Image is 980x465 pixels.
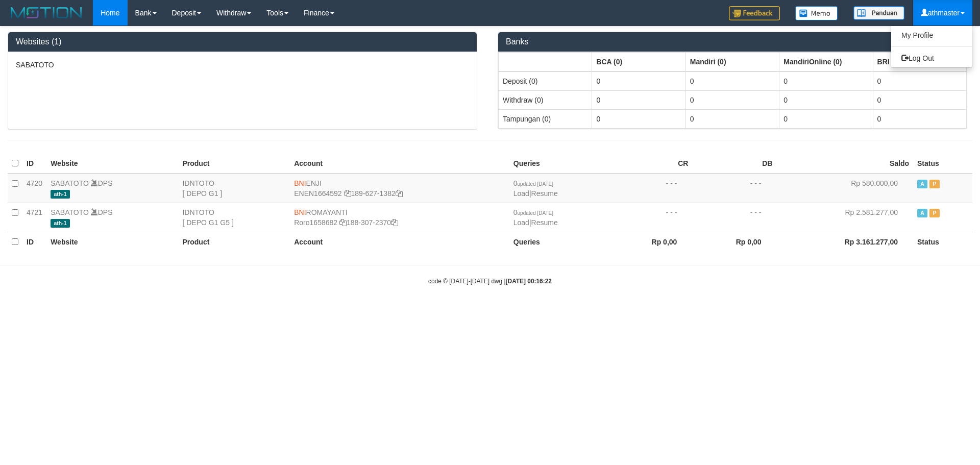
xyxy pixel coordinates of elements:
[531,218,558,227] a: Resume
[779,52,873,71] th: Group: activate to sort column ascending
[776,174,913,203] td: Rp 580.000,00
[873,109,966,128] td: 0
[873,52,966,71] th: Group: activate to sort column ascending
[929,180,940,188] span: Paused
[513,208,558,227] span: |
[608,154,692,174] th: CR
[917,180,927,188] span: Active
[339,218,347,227] a: Copy Roro1658682 to clipboard
[46,203,178,232] td: DPS
[391,218,398,227] a: Copy 1883072370 to clipboard
[178,174,290,203] td: IDNTOTO [ DEPO G1 ]
[608,203,692,232] td: - - -
[513,189,529,198] a: Load
[513,218,529,227] a: Load
[499,109,592,128] td: Tampungan (0)
[518,181,553,187] span: updated [DATE]
[506,37,959,46] h3: Banks
[290,154,509,174] th: Account
[873,71,966,91] td: 0
[22,174,46,203] td: 4720
[178,154,290,174] th: Product
[917,209,927,217] span: Active
[531,189,558,198] a: Resume
[873,90,966,109] td: 0
[509,154,608,174] th: Queries
[692,203,776,232] td: - - -
[22,232,46,252] th: ID
[779,109,873,128] td: 0
[779,71,873,91] td: 0
[513,179,553,187] span: 0
[294,218,337,227] a: Roro1658682
[891,29,972,42] a: My Profile
[513,179,558,198] span: |
[51,190,70,199] span: ath-1
[8,5,85,20] img: MOTION_logo.png
[795,6,838,20] img: Button%20Memo.svg
[290,232,509,252] th: Account
[776,203,913,232] td: Rp 2.581.277,00
[499,90,592,109] td: Withdraw (0)
[22,154,46,174] th: ID
[776,232,913,252] th: Rp 3.161.277,00
[344,189,351,198] a: Copy ENEN1664592 to clipboard
[853,6,904,20] img: panduan.png
[178,203,290,232] td: IDNTOTO [ DEPO G1 G5 ]
[685,52,779,71] th: Group: activate to sort column ascending
[608,174,692,203] td: - - -
[509,232,608,252] th: Queries
[46,174,178,203] td: DPS
[592,71,685,91] td: 0
[51,179,89,187] a: SABATOTO
[685,71,779,91] td: 0
[499,71,592,91] td: Deposit (0)
[779,90,873,109] td: 0
[499,52,592,71] th: Group: activate to sort column ascending
[428,278,552,285] small: code © [DATE]-[DATE] dwg |
[913,232,972,252] th: Status
[608,232,692,252] th: Rp 0,00
[685,109,779,128] td: 0
[729,6,780,20] img: Feedback.jpg
[294,208,306,216] span: BNI
[506,278,552,285] strong: [DATE] 00:16:22
[396,189,403,198] a: Copy 1896271382 to clipboard
[592,52,685,71] th: Group: activate to sort column ascending
[913,154,972,174] th: Status
[16,60,469,70] p: SABATOTO
[46,232,178,252] th: Website
[592,109,685,128] td: 0
[290,203,509,232] td: ROMAYANTI 188-307-2370
[22,203,46,232] td: 4721
[16,37,469,46] h3: Websites (1)
[685,90,779,109] td: 0
[513,208,553,216] span: 0
[929,209,940,217] span: Paused
[290,174,509,203] td: ENJI 189-627-1382
[294,189,341,198] a: ENEN1664592
[692,232,776,252] th: Rp 0,00
[46,154,178,174] th: Website
[178,232,290,252] th: Product
[592,90,685,109] td: 0
[294,179,306,187] span: BNI
[518,210,553,216] span: updated [DATE]
[51,208,89,216] a: SABATOTO
[692,174,776,203] td: - - -
[692,154,776,174] th: DB
[891,52,972,65] a: Log Out
[51,219,70,228] span: ath-1
[776,154,913,174] th: Saldo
